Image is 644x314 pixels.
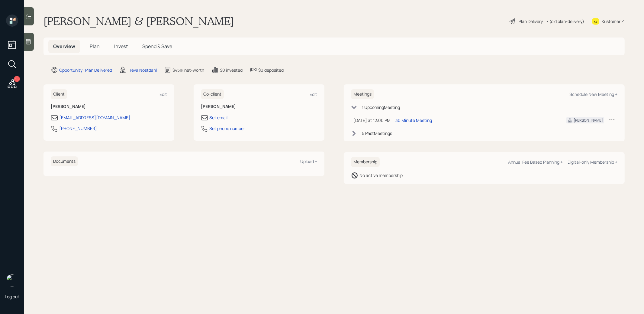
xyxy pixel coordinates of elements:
[209,125,245,132] div: Set phone number
[258,67,284,73] div: $0 deposited
[51,156,78,166] h6: Documents
[5,294,19,299] div: Log out
[90,43,100,50] span: Plan
[53,43,75,50] span: Overview
[114,43,128,50] span: Invest
[128,67,157,73] div: Treva Nostdahl
[574,118,603,123] div: [PERSON_NAME]
[43,15,234,28] h1: [PERSON_NAME] & [PERSON_NAME]
[569,91,617,97] div: Schedule New Meeting +
[51,89,67,99] h6: Client
[300,159,317,164] div: Upload +
[59,125,97,132] div: [PHONE_NUMBER]
[351,89,374,99] h6: Meetings
[546,18,584,25] div: • (old plan-delivery)
[59,114,130,121] div: [EMAIL_ADDRESS][DOMAIN_NAME]
[6,274,18,286] img: treva-nostdahl-headshot.png
[51,104,167,109] h6: [PERSON_NAME]
[310,91,317,97] div: Edit
[359,172,403,178] div: No active membership
[362,104,400,110] div: 1 Upcoming Meeting
[220,67,243,73] div: $0 invested
[159,91,167,97] div: Edit
[201,104,317,109] h6: [PERSON_NAME]
[351,157,380,167] h6: Membership
[142,43,172,50] span: Spend & Save
[395,117,432,123] div: 30 Minute Meeting
[602,18,620,25] div: Kustomer
[59,67,112,73] div: Opportunity · Plan Delivered
[508,159,563,165] div: Annual Fee Based Planning +
[519,18,543,25] div: Plan Delivery
[172,67,204,73] div: $451k net-worth
[362,130,392,136] div: 5 Past Meeting s
[201,89,224,99] h6: Co-client
[209,114,227,121] div: Set email
[568,159,617,165] div: Digital-only Membership +
[14,76,20,82] div: 15
[353,117,391,123] div: [DATE] at 12:00 PM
